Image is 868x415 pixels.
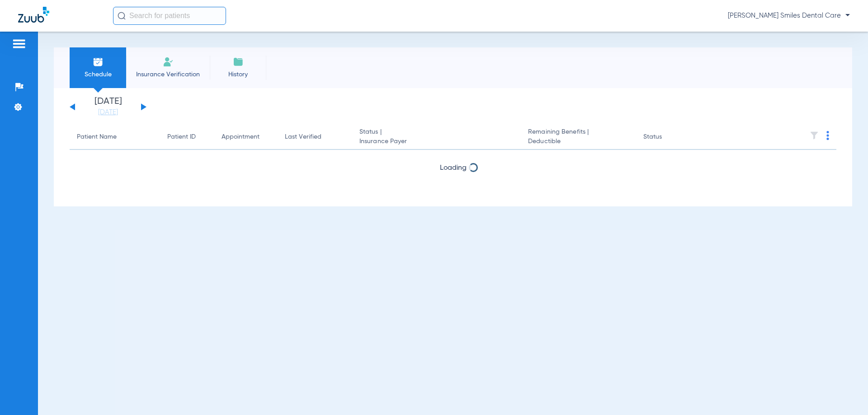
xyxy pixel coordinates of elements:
[118,12,126,20] img: Search Icon
[440,164,467,172] span: Loading
[222,132,270,142] div: Appointment
[93,56,104,67] img: Schedule
[217,70,259,79] span: History
[826,131,829,140] img: group-dot-blue.svg
[12,38,26,49] img: hamburger-icon
[359,137,514,146] span: Insurance Payer
[222,132,259,142] div: Appointment
[113,7,226,25] input: Search for patients
[352,125,521,150] th: Status |
[521,125,636,150] th: Remaining Benefits |
[167,132,207,142] div: Patient ID
[285,132,321,142] div: Last Verified
[18,7,49,23] img: Zuub Logo
[728,11,850,20] span: [PERSON_NAME] Smiles Dental Care
[233,56,244,67] img: History
[285,132,345,142] div: Last Verified
[76,70,119,79] span: Schedule
[133,70,203,79] span: Insurance Verification
[77,132,153,142] div: Patient Name
[77,132,117,142] div: Patient Name
[167,132,196,142] div: Patient ID
[81,97,135,117] li: [DATE]
[163,56,174,67] img: Manual Insurance Verification
[81,108,135,117] a: [DATE]
[528,137,628,146] span: Deductible
[810,131,819,140] img: filter.svg
[636,125,697,150] th: Status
